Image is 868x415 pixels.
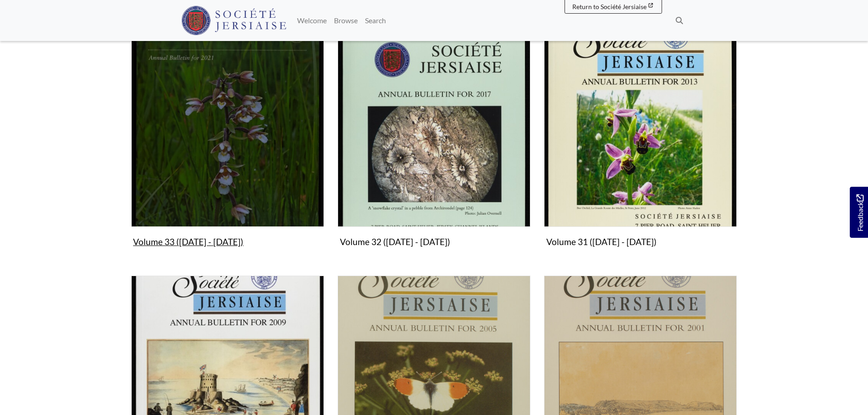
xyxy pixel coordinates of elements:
[131,34,324,251] a: Volume 33 (2021 - 2024) Volume 33 ([DATE] - [DATE])
[572,3,647,10] span: Return to Société Jersiaise
[338,34,530,251] a: Volume 32 (2017 - 2020) Volume 32 ([DATE] - [DATE])
[331,34,537,265] div: Subcollection
[181,4,287,37] a: Société Jersiaise logo
[330,11,361,30] a: Browse
[854,194,865,231] span: Feedback
[181,6,287,35] img: Société Jersiaise
[124,34,331,265] div: Subcollection
[293,11,330,30] a: Welcome
[361,11,390,30] a: Search
[544,34,737,227] img: Volume 31 (2013 - 2016)
[850,187,868,238] a: Would you like to provide feedback?
[338,34,530,227] img: Volume 32 (2017 - 2020)
[544,34,737,251] a: Volume 31 (2013 - 2016) Volume 31 ([DATE] - [DATE])
[537,34,744,265] div: Subcollection
[131,34,324,227] img: Volume 33 (2021 - 2024)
